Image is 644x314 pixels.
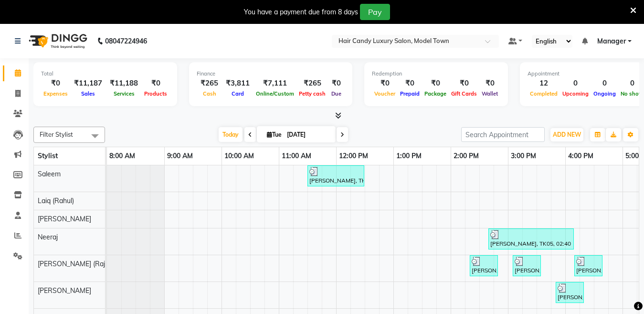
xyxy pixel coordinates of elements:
[566,149,596,163] a: 4:00 PM
[38,215,91,223] span: [PERSON_NAME]
[38,233,58,241] span: Neeraj
[111,90,137,97] span: Services
[41,70,169,78] div: Total
[38,260,111,268] span: [PERSON_NAME] (Raju)
[597,36,626,46] span: Manager
[560,90,591,97] span: Upcoming
[560,78,591,89] div: 0
[528,90,560,97] span: Completed
[197,78,222,89] div: ₹265
[106,78,142,89] div: ₹11,188
[24,28,90,54] img: logo
[422,90,449,97] span: Package
[479,90,500,97] span: Wallet
[253,78,296,89] div: ₹7,111
[449,90,479,97] span: Gift Cards
[591,90,618,97] span: Ongoing
[165,149,195,163] a: 9:00 AM
[471,257,497,275] div: [PERSON_NAME], TK02, 02:20 PM-02:50 PM, Styling - Hairwash
[449,78,479,89] div: ₹0
[222,78,253,89] div: ₹3,811
[142,78,169,89] div: ₹0
[264,131,284,138] span: Tue
[553,131,581,138] span: ADD NEW
[279,149,314,163] a: 11:00 AM
[394,149,424,163] a: 1:00 PM
[229,90,246,97] span: Card
[201,90,219,97] span: Cash
[253,90,296,97] span: Online/Custom
[38,196,74,205] span: Laiq (Rahul)
[591,78,618,89] div: 0
[360,4,390,20] button: Pay
[489,230,573,248] div: [PERSON_NAME], TK05, 02:40 PM-04:10 PM, Styling - Hairwash,Styling - Ironing/Tong/Crimping/Curls,...
[372,90,398,97] span: Voucher
[479,78,500,89] div: ₹0
[557,283,583,302] div: [PERSON_NAME], TK04, 03:50 PM-04:20 PM, Styling - Hairwash
[142,90,169,97] span: Products
[244,7,358,17] div: You have a payment due from 8 days
[398,90,422,97] span: Prepaid
[296,90,328,97] span: Petty cash
[508,149,538,163] a: 3:00 PM
[461,127,545,142] input: Search Appointment
[329,90,344,97] span: Due
[41,78,70,89] div: ₹0
[308,167,363,185] div: [PERSON_NAME], TK01, 11:30 AM-12:30 PM, [DEMOGRAPHIC_DATA] Grooming - [PERSON_NAME] Trim,Styling ...
[328,78,345,89] div: ₹0
[398,78,422,89] div: ₹0
[422,78,449,89] div: ₹0
[528,78,560,89] div: 12
[105,28,147,54] b: 08047224946
[372,70,500,78] div: Redemption
[219,127,243,142] span: Today
[38,286,91,295] span: [PERSON_NAME]
[222,149,256,163] a: 10:00 AM
[372,78,398,89] div: ₹0
[40,130,73,138] span: Filter Stylist
[41,90,70,97] span: Expenses
[70,78,106,89] div: ₹11,187
[197,70,345,78] div: Finance
[514,257,540,275] div: [PERSON_NAME], TK03, 03:05 PM-03:35 PM, Styling - Blow Dry + Wash
[451,149,481,163] a: 2:00 PM
[296,78,328,89] div: ₹265
[337,149,370,163] a: 12:00 PM
[107,149,137,163] a: 8:00 AM
[550,128,583,141] button: ADD NEW
[79,90,97,97] span: Sales
[38,170,61,178] span: Saleem
[575,257,602,275] div: [PERSON_NAME], TK05, 04:10 PM-04:40 PM, Styling - Blow Dry
[284,128,332,142] input: 2025-09-02
[38,152,58,160] span: Stylist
